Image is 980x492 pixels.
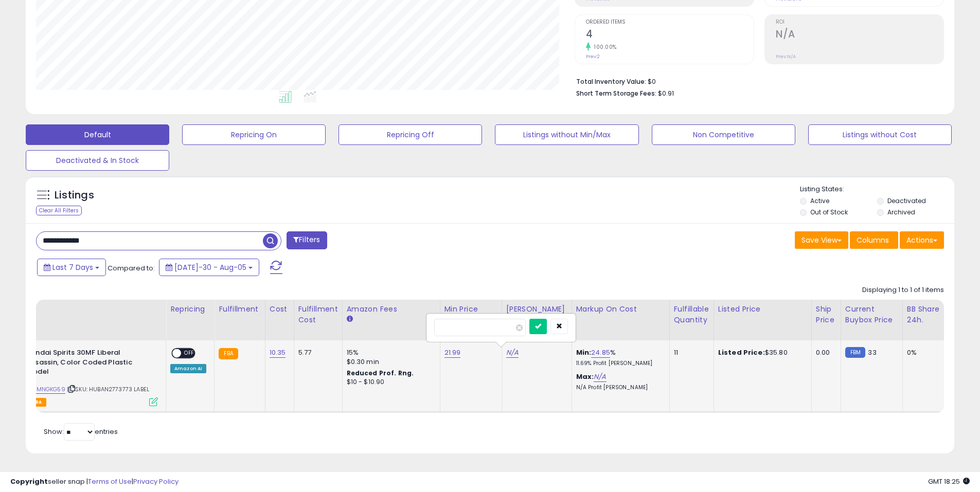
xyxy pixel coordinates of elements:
[674,348,706,357] div: 11
[347,315,353,324] small: Amazon Fees.
[44,427,118,436] span: Show: entries
[776,20,943,25] span: ROI
[576,360,662,367] p: 11.69% Profit [PERSON_NAME]
[718,348,765,357] b: Listed Price:
[298,304,338,325] div: Fulfillment Cost
[845,347,865,358] small: FBM
[718,348,804,357] div: $35.80
[181,349,198,358] span: OFF
[27,348,152,379] b: Bandai Spirits 30MF Liberal Assassin, Color Coded Plastic Model
[10,477,179,487] div: seller snap | |
[55,188,94,203] h5: Listings
[29,398,46,407] span: FBA
[868,348,876,357] span: 33
[810,196,829,205] label: Active
[576,75,936,87] li: $0
[347,378,432,387] div: $10 - $10.90
[338,124,482,145] button: Repricing Off
[298,348,334,357] div: 5.77
[816,304,836,325] div: Ship Price
[652,124,795,145] button: Non Competitive
[586,28,754,42] h2: 4
[26,150,169,171] button: Deactivated & In Stock
[907,304,945,325] div: BB Share 24h.
[444,348,461,358] a: 21.99
[572,300,669,340] th: The percentage added to the cost of goods (COGS) that forms the calculator for Min & Max prices.
[37,259,106,276] button: Last 7 Days
[816,348,833,357] div: 0.00
[850,231,898,249] button: Columns
[887,208,915,216] label: Archived
[928,477,970,486] span: 2025-08-13 18:25 GMT
[133,477,179,486] a: Privacy Policy
[576,372,594,381] b: Max:
[591,43,617,51] small: 100.00%
[506,304,567,315] div: [PERSON_NAME]
[776,28,943,42] h2: N/A
[591,348,610,358] a: 24.85
[25,385,65,394] a: B0DMNGKG59
[270,348,286,358] a: 10.35
[586,53,600,60] small: Prev: 2
[907,348,941,357] div: 0%
[10,477,48,486] strong: Copyright
[808,124,952,145] button: Listings without Cost
[36,206,82,215] div: Clear All Filters
[347,357,432,367] div: $0.30 min
[26,124,169,145] button: Default
[800,185,954,194] p: Listing States:
[1,304,162,315] div: Title
[347,304,436,315] div: Amazon Fees
[586,20,754,25] span: Ordered Items
[506,348,519,358] a: N/A
[576,348,662,367] div: %
[674,304,709,325] div: Fulfillable Quantity
[658,88,674,98] span: $0.91
[347,369,414,377] b: Reduced Prof. Rng.
[219,304,260,315] div: Fulfillment
[576,384,662,391] p: N/A Profit [PERSON_NAME]
[67,385,149,393] span: | SKU: HUBAN2773773 LABEL
[887,196,926,205] label: Deactivated
[900,231,944,249] button: Actions
[182,124,326,145] button: Repricing On
[444,304,497,315] div: Min Price
[270,304,290,315] div: Cost
[862,285,944,295] div: Displaying 1 to 1 of 1 items
[776,53,796,60] small: Prev: N/A
[170,364,206,373] div: Amazon AI
[594,372,606,382] a: N/A
[287,231,327,249] button: Filters
[576,348,592,357] b: Min:
[576,77,646,86] b: Total Inventory Value:
[174,262,246,272] span: [DATE]-30 - Aug-05
[347,348,432,357] div: 15%
[170,304,210,315] div: Repricing
[108,263,155,273] span: Compared to:
[52,262,93,272] span: Last 7 Days
[159,259,259,276] button: [DATE]-30 - Aug-05
[718,304,807,315] div: Listed Price
[795,231,848,249] button: Save View
[810,208,848,216] label: Out of Stock
[88,477,132,486] a: Terms of Use
[219,348,238,359] small: FBA
[845,304,898,325] div: Current Buybox Price
[576,89,656,98] b: Short Term Storage Fees:
[495,124,638,145] button: Listings without Min/Max
[857,235,889,245] span: Columns
[576,304,665,315] div: Markup on Cost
